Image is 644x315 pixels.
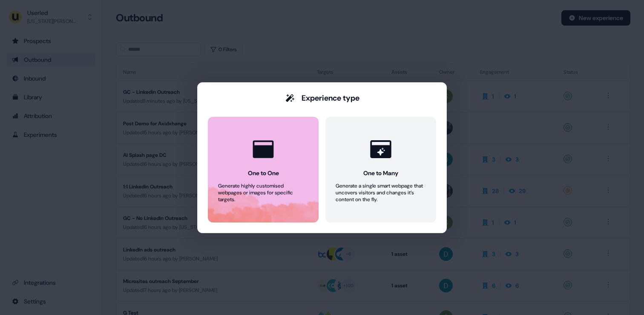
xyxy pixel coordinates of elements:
[302,93,359,103] div: Experience type
[325,117,436,223] button: One to ManyGenerate a single smart webpage that uncovers visitors and changes it’s content on the...
[208,117,319,223] button: One to OneGenerate highly customised webpages or images for specific targets.
[218,182,308,203] div: Generate highly customised webpages or images for specific targets.
[363,169,398,177] div: One to Many
[248,169,279,177] div: One to One
[336,182,426,203] div: Generate a single smart webpage that uncovers visitors and changes it’s content on the fly.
